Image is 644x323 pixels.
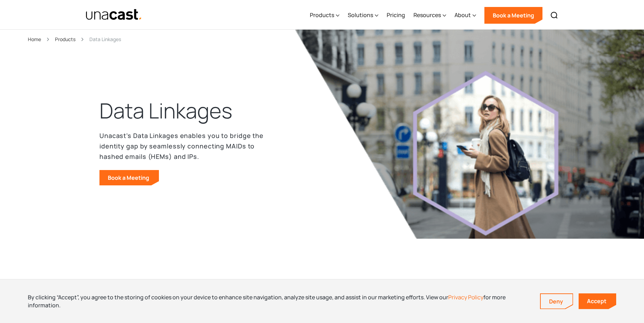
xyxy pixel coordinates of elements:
[28,35,41,43] a: Home
[541,294,573,309] a: Deny
[387,1,405,30] a: Pricing
[99,130,280,162] p: Unacast’s Data Linkages enables you to bridge the identity gap by seamlessly connecting MAIDs to ...
[348,11,373,19] div: Solutions
[448,293,483,301] a: Privacy Policy
[484,7,542,24] a: Book a Meeting
[55,35,75,43] a: Products
[550,11,558,20] img: Search icon
[99,170,159,185] a: Book a Meeting
[89,35,121,43] div: Data Linkages
[86,9,142,21] img: Unacast text logo
[86,9,142,21] a: home
[310,11,334,19] div: Products
[454,11,471,19] div: About
[579,293,616,309] a: Accept
[413,11,441,19] div: Resources
[310,1,339,30] div: Products
[28,293,530,309] div: By clicking “Accept”, you agree to the storing of cookies on your device to enhance site navigati...
[413,1,446,30] div: Resources
[201,275,443,293] h2: How customers use our Data Linkages
[348,1,378,30] div: Solutions
[454,1,476,30] div: About
[99,97,232,125] h1: Data Linkages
